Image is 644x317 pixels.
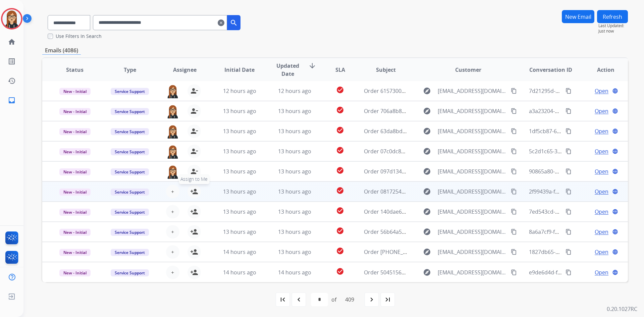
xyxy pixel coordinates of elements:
span: Service Support [111,229,149,236]
mat-icon: navigate_next [368,296,376,304]
mat-icon: check_circle [336,146,344,154]
mat-icon: last_page [384,296,392,304]
span: 13 hours ago [223,107,256,115]
span: New - Initial [59,209,91,216]
span: [EMAIL_ADDRESS][DOMAIN_NAME] [438,107,507,115]
span: Conversation ID [529,66,572,74]
span: Open [595,268,608,276]
span: Open [595,167,608,175]
span: 12 hours ago [278,87,311,95]
span: Subject [376,66,396,74]
span: New - Initial [59,189,91,196]
mat-icon: content_copy [566,168,572,174]
span: [EMAIL_ADDRESS][DOMAIN_NAME] [438,268,507,276]
span: New - Initial [59,108,91,115]
mat-icon: language [612,189,618,195]
span: Order 63da8bd2-25e5-4351-84e5-8d4d7d04d28d [364,127,486,135]
mat-icon: explore [423,228,431,236]
mat-icon: explore [423,167,431,175]
span: Updated Date [273,62,303,78]
img: agent-avatar [166,124,179,139]
mat-icon: check_circle [336,267,344,275]
mat-icon: language [612,128,618,134]
button: + [166,185,179,198]
mat-icon: person_remove [190,147,198,155]
img: agent-avatar [166,145,179,159]
mat-icon: content_copy [566,209,572,215]
mat-icon: language [612,168,618,174]
button: Assign to Me [187,185,201,198]
mat-icon: person_add [190,208,198,216]
span: Open [595,208,608,216]
span: 13 hours ago [223,188,256,195]
mat-icon: content_copy [511,229,517,235]
mat-icon: navigate_before [295,296,303,304]
button: + [166,245,179,259]
mat-icon: content_copy [566,249,572,255]
span: Open [595,147,608,155]
mat-icon: history [8,77,16,85]
span: + [171,248,174,256]
span: 13 hours ago [278,248,311,256]
span: Order 08172548-6b10-4c2e-af54-c655151abf51 [364,188,481,195]
mat-icon: explore [423,87,431,95]
mat-icon: clear [218,19,224,27]
button: New Email [562,10,594,23]
span: e9de6d4d-f28e-4a86-9f08-9a706ffc7c1e [529,269,628,276]
span: New - Initial [59,88,91,95]
mat-icon: content_copy [566,128,572,134]
mat-icon: person_add [190,248,198,256]
mat-icon: person_remove [190,107,198,115]
mat-icon: person_remove [190,87,198,95]
span: Assign to Me [179,174,209,184]
th: Action [573,58,628,82]
span: Order 5045156552 [364,269,411,276]
mat-icon: check_circle [336,207,344,215]
mat-icon: content_copy [511,128,517,134]
mat-icon: content_copy [511,148,517,154]
span: [EMAIL_ADDRESS][DOMAIN_NAME] [438,87,507,95]
mat-icon: person_remove [190,167,198,175]
span: New - Initial [59,128,91,135]
span: Service Support [111,128,149,135]
span: Service Support [111,88,149,95]
span: Order 140dae6d-d14a-4cc3-9dd0-d55476c8a53a [364,208,485,215]
span: + [171,228,174,236]
span: 12 hours ago [223,87,256,95]
mat-icon: list_alt [8,57,16,65]
mat-icon: language [612,249,618,255]
span: Order 56b64a5a-6ec5-48ea-b943-ff6bc729433e [364,228,482,235]
span: a3a23204-625b-492d-89c5-723407c7418d [529,107,633,115]
button: + [166,225,179,239]
mat-icon: content_copy [511,209,517,215]
span: 14 hours ago [223,248,256,256]
span: 13 hours ago [278,188,311,195]
span: 2f99439a-f35a-469e-8850-a1392a02c4c9 [529,188,629,195]
span: Open [595,228,608,236]
span: 13 hours ago [278,127,311,135]
span: Initial Date [224,66,255,74]
div: 409 [340,293,360,306]
mat-icon: check_circle [336,227,344,235]
mat-icon: language [612,269,618,275]
button: + [166,205,179,218]
mat-icon: check_circle [336,166,344,174]
span: New - Initial [59,229,91,236]
mat-icon: content_copy [566,88,572,94]
mat-icon: content_copy [511,108,517,114]
span: [EMAIL_ADDRESS][DOMAIN_NAME] [438,147,507,155]
span: Open [595,248,608,256]
mat-icon: arrow_downward [308,62,316,70]
span: Service Support [111,189,149,196]
span: + [171,268,174,276]
mat-icon: content_copy [511,168,517,174]
span: Open [595,107,608,115]
mat-icon: person_remove [190,127,198,135]
mat-icon: language [612,88,618,94]
span: 13 hours ago [278,228,311,235]
span: 13 hours ago [223,208,256,215]
span: New - Initial [59,249,91,256]
span: 5c2d1c65-3bb6-4427-b5ca-da56be7cdb9f [529,148,632,155]
mat-icon: check_circle [336,86,344,94]
span: 14 hours ago [278,269,311,276]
